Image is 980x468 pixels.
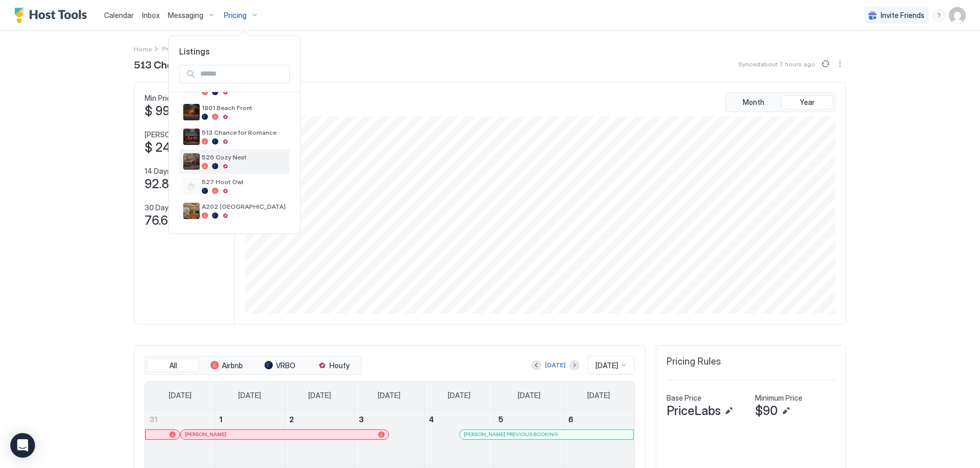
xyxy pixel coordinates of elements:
[10,433,35,458] div: Open Intercom Messenger
[202,153,286,161] span: 526 Cozy Nest
[202,178,286,186] span: 527 Hoot Owl
[183,104,200,120] div: listing image
[183,203,200,219] div: listing image
[183,129,200,145] div: listing image
[202,203,286,210] span: A202 [GEOGRAPHIC_DATA]
[202,129,286,136] span: 513 Chance for Romance
[169,46,300,57] span: Listings
[183,153,200,170] div: listing image
[196,65,289,83] input: Input Field
[202,104,286,112] span: 1801 Beach Front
